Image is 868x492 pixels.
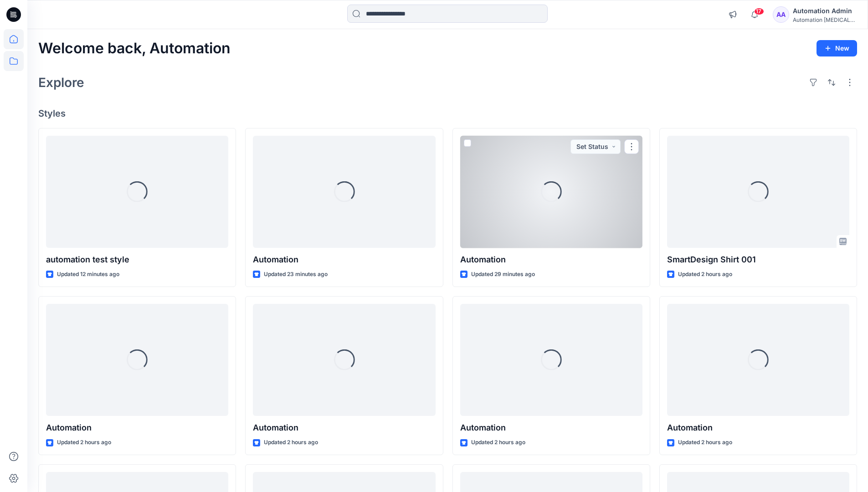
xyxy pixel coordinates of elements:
div: Automation Admin [793,5,857,16]
h4: Styles [38,108,857,119]
p: Updated 12 minutes ago [57,270,119,279]
p: Updated 29 minutes ago [471,270,535,279]
p: Updated 2 hours ago [57,438,111,447]
p: Automation [667,421,849,434]
h2: Welcome back, Automation [38,40,231,57]
p: Automation [460,253,642,266]
p: Updated 2 hours ago [264,438,318,447]
p: Updated 2 hours ago [471,438,525,447]
p: Updated 2 hours ago [678,438,732,447]
div: Automation [MEDICAL_DATA]... [793,16,857,23]
p: Automation [46,421,228,434]
p: Updated 23 minutes ago [264,270,328,279]
p: SmartDesign Shirt 001 [667,253,849,266]
p: Automation [253,253,435,266]
div: AA [773,6,789,23]
span: 17 [754,8,764,15]
p: Updated 2 hours ago [678,270,732,279]
h2: Explore [38,75,84,90]
p: Automation [253,421,435,434]
p: automation test style [46,253,228,266]
button: New [817,40,857,56]
p: Automation [460,421,642,434]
